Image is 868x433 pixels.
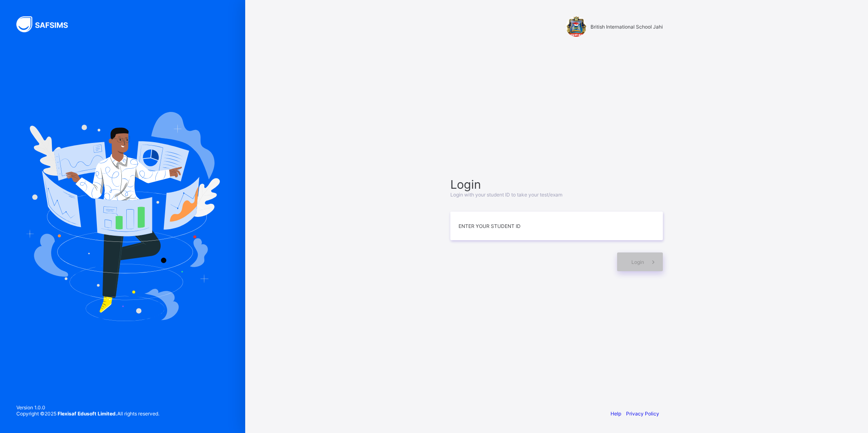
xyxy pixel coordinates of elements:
[631,259,644,265] span: Login
[591,24,663,30] span: British International School Jahi
[16,411,159,417] span: Copyright © 2025 All rights reserved.
[450,192,562,198] span: Login with your student ID to take your test/exam
[450,177,663,192] span: Login
[58,411,117,417] strong: Flexisaf Edusoft Limited.
[611,411,621,417] a: Help
[626,411,659,417] a: Privacy Policy
[25,112,220,321] img: Hero Image
[16,16,78,32] img: SAFSIMS Logo
[16,404,159,411] span: Version 1.0.0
